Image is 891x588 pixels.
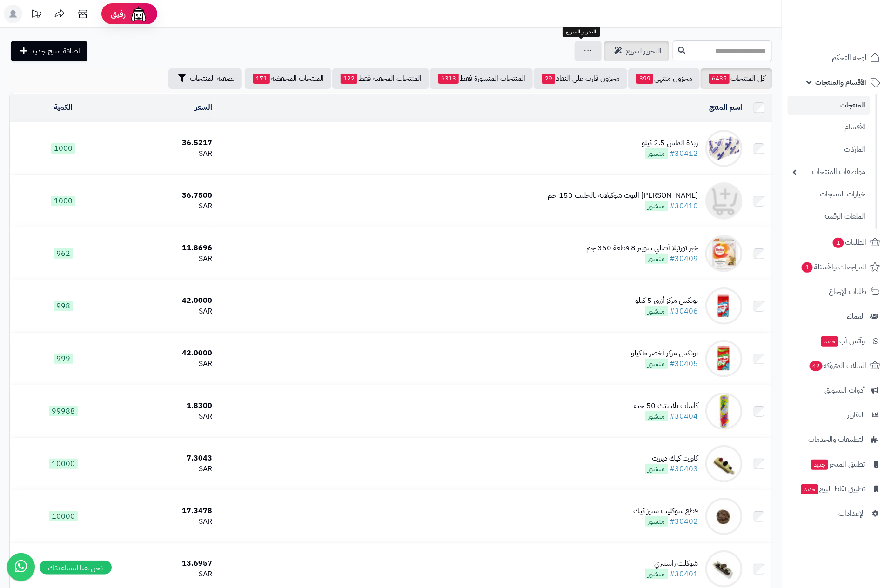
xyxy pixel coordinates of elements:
a: المنتجات المنشورة فقط6313 [430,68,533,89]
span: الإعدادات [838,507,865,520]
span: 998 [54,301,73,311]
div: كاورت كيك ديزرت [645,453,698,464]
span: 1 [801,262,813,273]
div: 36.7500 [121,190,212,201]
div: خبز تورتيلا أصلي سويتز 8 قطعة 360 جم [587,243,698,254]
img: بونكس مركز أخضر 5 كيلو [705,340,743,377]
div: 36.5217 [121,138,212,148]
div: بونكس مركز أزرق 5 كيلو [636,295,698,306]
img: كاورت كيك ديزرت [705,445,743,482]
a: المنتجات المخفضة171 [245,68,331,89]
span: منشور [645,306,668,316]
div: 42.0000 [121,295,212,306]
a: #30404 [670,411,698,422]
span: 10000 [49,511,78,521]
span: تصفية المنتجات [190,73,234,84]
a: مخزون منتهي399 [628,68,700,89]
span: التحرير لسريع [626,46,662,57]
a: التحرير لسريع [604,41,669,61]
div: SAR [121,254,212,264]
div: 17.3478 [121,506,212,516]
img: قطع شوكليت تشيز كيك [705,498,743,535]
div: 13.6957 [121,558,212,569]
span: 999 [54,354,73,364]
a: المنتجات المخفية فقط122 [332,68,429,89]
div: SAR [121,148,212,159]
a: المراجعات والأسئلة1 [788,256,885,278]
div: SAR [121,569,212,580]
img: شوكلت راسبيري [705,550,743,588]
span: التقارير [847,408,865,421]
a: الكمية [54,102,73,113]
div: 42.0000 [121,348,212,359]
a: مواصفات المنتجات [788,162,870,182]
a: #30409 [670,253,698,264]
span: 1000 [51,143,75,154]
a: لوحة التحكم [788,47,885,69]
a: المنتجات [788,96,870,115]
a: تحديثات المنصة [25,5,48,26]
span: التطبيقات والخدمات [808,433,865,446]
a: تطبيق المتجرجديد [788,453,885,475]
span: جديد [821,336,838,347]
button: تصفية المنتجات [168,68,242,89]
a: اسم المنتج [710,102,743,113]
span: 1 [832,237,844,248]
a: الماركات [788,140,870,160]
span: 29 [542,73,555,84]
img: بونكس مركز أزرق 5 كيلو [705,287,743,325]
a: أدوات التسويق [788,379,885,401]
a: مخزون قارب على النفاذ29 [534,68,627,89]
a: التقارير [788,404,885,426]
div: شوكلت راسبيري [645,558,698,569]
img: ai-face.png [129,5,148,23]
span: منشور [645,359,668,369]
span: 171 [253,73,270,84]
span: العملاء [847,310,865,323]
div: SAR [121,516,212,527]
span: تطبيق نقاط البيع [800,482,865,495]
span: منشور [645,411,668,421]
a: كل المنتجات6435 [701,68,772,89]
span: طلبات الإرجاع [829,285,866,298]
span: وآتس آب [820,334,865,347]
a: #30401 [670,568,698,580]
span: منشور [645,569,668,579]
span: السلات المتروكة [809,359,866,372]
span: منشور [645,254,668,264]
img: كاسات بلاستك 50 حبه [705,393,743,430]
div: SAR [121,306,212,317]
a: وآتس آبجديد [788,330,885,352]
a: العملاء [788,305,885,327]
img: أيس كريم فراوني التوت شوكولاتة بالحليب 150 جم [705,182,743,220]
a: الطلبات1 [788,231,885,254]
a: طلبات الإرجاع [788,281,885,303]
div: قطع شوكليت تشيز كيك [634,506,698,516]
img: logo-2.png [828,7,882,27]
a: خيارات المنتجات [788,184,870,204]
span: رفيق [111,8,126,20]
a: #30402 [670,516,698,527]
a: #30412 [670,148,698,159]
span: جديد [811,460,828,470]
span: منشور [645,148,668,159]
a: السلات المتروكة42 [788,354,885,377]
span: منشور [645,516,668,527]
span: 6313 [438,73,459,84]
div: SAR [121,359,212,369]
div: SAR [121,201,212,212]
div: بونكس مركز أخضر 5 كيلو [631,348,698,359]
span: اضافة منتج جديد [31,46,80,57]
div: 11.8696 [121,243,212,254]
span: 962 [54,248,73,259]
span: أدوات التسويق [824,384,865,397]
span: لوحة التحكم [832,51,866,64]
a: الأقسام [788,117,870,137]
div: SAR [121,464,212,474]
a: الإعدادات [788,502,885,525]
a: السعر [195,102,212,113]
div: [PERSON_NAME] التوت شوكولاتة بالحليب 150 جم [548,190,698,201]
a: تطبيق نقاط البيعجديد [788,478,885,500]
a: #30406 [670,306,698,317]
span: 399 [636,73,653,84]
